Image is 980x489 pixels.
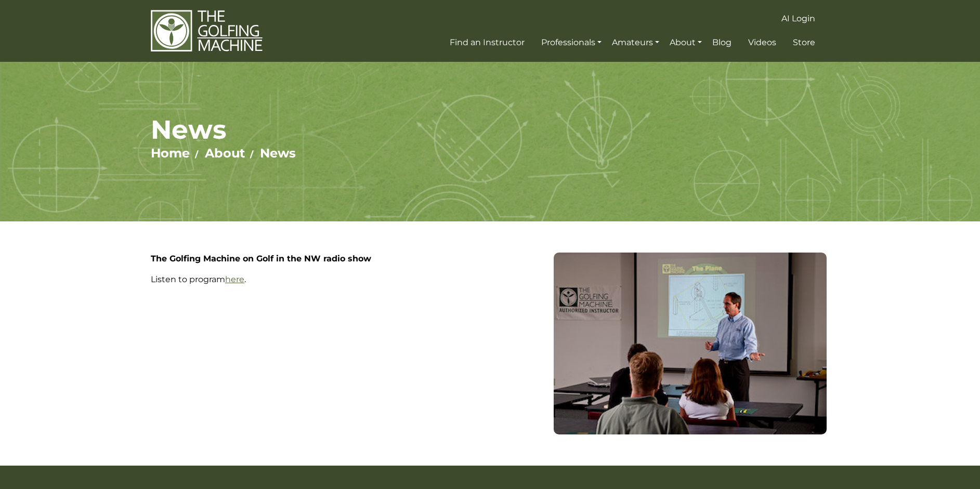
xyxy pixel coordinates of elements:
[151,254,371,263] strong: The Golfing Machine on Golf in the NW radio show
[667,33,704,52] a: About
[748,37,776,47] span: Videos
[450,37,525,47] span: Find an Instructor
[205,146,245,161] a: About
[790,33,818,52] a: Store
[746,33,779,52] a: Videos
[151,146,190,161] a: Home
[781,14,815,23] span: AI Login
[779,9,818,28] a: AI Login
[609,33,662,52] a: Amateurs
[447,33,527,52] a: Find an Instructor
[225,274,244,284] a: here
[260,146,296,161] a: News
[712,37,731,47] span: Blog
[539,33,604,52] a: Professionals
[793,37,815,47] span: Store
[151,273,543,286] p: Listen to program .
[710,33,734,52] a: Blog
[151,9,263,52] img: The Golfing Machine
[151,114,829,146] h1: News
